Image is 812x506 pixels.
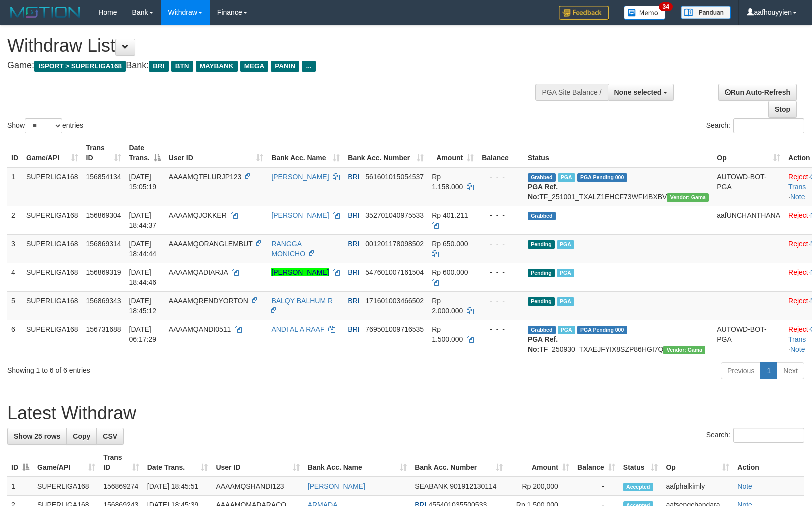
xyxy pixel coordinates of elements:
[573,448,619,477] th: Balance: activate to sort column ascending
[365,211,424,219] span: Copy 352701040975533 to clipboard
[7,448,33,477] th: ID: activate to sort column descending
[14,432,60,440] span: Show 25 rows
[788,240,808,248] a: Reject
[125,139,165,167] th: Date Trans.: activate to sort column descending
[365,325,424,333] span: Copy 769501009716535 to clipboard
[788,297,808,305] a: Reject
[721,362,761,379] a: Previous
[432,240,468,248] span: Rp 650.000
[169,211,227,219] span: AAAAMQJOKKER
[365,240,424,248] span: Copy 001201178098502 to clipboard
[271,61,299,72] span: PANIN
[535,84,607,101] div: PGA Site Balance /
[790,193,805,201] a: Note
[663,346,705,354] span: Vendor URL: https://trx31.1velocity.biz
[478,139,524,167] th: Balance
[86,297,121,305] span: 156869343
[7,403,804,423] h1: Latest Withdraw
[528,212,556,220] span: Grabbed
[169,325,231,333] span: AAAAMQANDI0511
[271,173,329,181] a: [PERSON_NAME]
[608,84,674,101] button: None selected
[66,428,97,445] a: Copy
[558,173,575,182] span: Marked by aafsengchandara
[415,482,448,490] span: SEABANK
[143,477,212,496] td: [DATE] 18:45:51
[482,324,520,334] div: - - -
[86,173,121,181] span: 156854134
[573,477,619,496] td: -
[662,448,733,477] th: Op: activate to sort column ascending
[432,173,463,191] span: Rp 1.158.000
[129,173,157,191] span: [DATE] 15:05:19
[271,297,333,305] a: BALQY BALHUM R
[619,448,662,477] th: Status: activate to sort column ascending
[302,61,315,72] span: ...
[557,240,574,249] span: Marked by aafsengchandara
[760,362,777,379] a: 1
[22,167,82,206] td: SUPERLIGA168
[713,206,784,234] td: aafUNCHANTHANA
[528,183,558,201] b: PGA Ref. No:
[86,211,121,219] span: 156869304
[240,61,269,72] span: MEGA
[348,297,359,305] span: BRI
[667,193,709,202] span: Vendor URL: https://trx31.1velocity.biz
[482,210,520,220] div: - - -
[169,240,253,248] span: AAAAMQORANGLEMBUT
[348,325,359,333] span: BRI
[149,61,168,72] span: BRI
[482,296,520,306] div: - - -
[99,448,143,477] th: Trans ID: activate to sort column ascending
[365,268,424,276] span: Copy 547601007161504 to clipboard
[718,84,797,101] a: Run Auto-Refresh
[733,428,804,443] input: Search:
[82,139,125,167] th: Trans ID: activate to sort column ascending
[22,320,82,358] td: SUPERLIGA168
[7,206,22,234] td: 2
[22,291,82,320] td: SUPERLIGA168
[348,211,359,219] span: BRI
[450,482,496,490] span: Copy 901912130114 to clipboard
[482,239,520,249] div: - - -
[7,5,83,20] img: MOTION_logo.png
[348,240,359,248] span: BRI
[706,428,804,443] label: Search:
[681,6,731,19] img: panduan.png
[528,173,556,182] span: Grabbed
[86,268,121,276] span: 156869319
[7,61,531,71] h4: Game: Bank:
[713,167,784,206] td: AUTOWD-BOT-PGA
[614,88,662,96] span: None selected
[33,448,99,477] th: Game/API: activate to sort column ascending
[624,6,666,20] img: Button%20Memo.svg
[196,61,238,72] span: MAYBANK
[524,139,713,167] th: Status
[271,211,329,219] a: [PERSON_NAME]
[428,139,478,167] th: Amount: activate to sort column ascending
[86,240,121,248] span: 156869314
[169,173,242,181] span: AAAAMQTELURJP123
[212,448,303,477] th: User ID: activate to sort column ascending
[528,326,556,334] span: Grabbed
[129,211,157,229] span: [DATE] 18:44:37
[7,139,22,167] th: ID
[271,240,305,258] a: RANGGA MONICHO
[706,118,804,133] label: Search:
[577,326,627,334] span: PGA Pending
[482,267,520,277] div: - - -
[22,206,82,234] td: SUPERLIGA168
[528,335,558,353] b: PGA Ref. No:
[507,448,573,477] th: Amount: activate to sort column ascending
[7,118,83,133] label: Show entries
[22,263,82,291] td: SUPERLIGA168
[103,432,117,440] span: CSV
[7,167,22,206] td: 1
[22,139,82,167] th: Game/API: activate to sort column ascending
[129,240,157,258] span: [DATE] 18:44:44
[344,139,428,167] th: Bank Acc. Number: activate to sort column ascending
[623,483,653,491] span: Accepted
[7,320,22,358] td: 6
[25,118,62,133] select: Showentries
[165,139,268,167] th: User ID: activate to sort column ascending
